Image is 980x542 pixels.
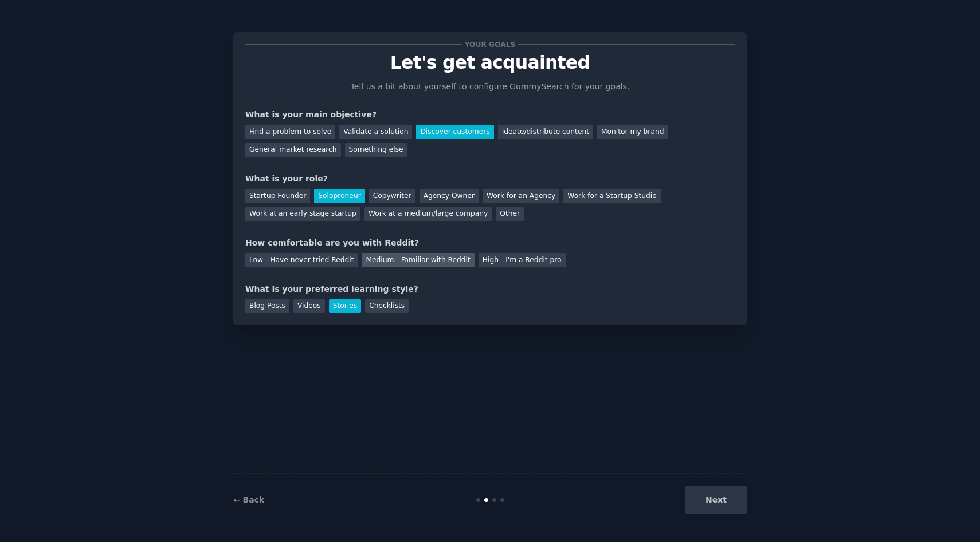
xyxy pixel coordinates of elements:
div: Videos [293,299,325,314]
p: Tell us a bit about yourself to configure GummySearch for your goals. [346,81,634,93]
div: Other [496,207,524,221]
div: Checklists [365,299,409,314]
div: Copywriter [369,189,415,203]
div: Monitor my brand [597,125,668,139]
div: Ideate/distribute content [498,125,593,139]
div: Work at a medium/large company [364,207,492,221]
div: Something else [345,143,407,157]
div: Medium - Familiar with Reddit [362,253,474,267]
div: Low - Have never tried Reddit [245,253,358,267]
div: Validate a solution [339,125,412,139]
div: Work for an Agency [483,189,559,203]
div: Stories [329,299,361,314]
div: Discover customers [416,125,493,139]
div: Work at an early stage startup [245,207,360,221]
div: Work for a Startup Studio [563,189,660,203]
div: Blog Posts [245,299,289,314]
div: How comfortable are you with Reddit? [245,237,735,249]
div: Startup Founder [245,189,310,203]
p: Let's get acquainted [245,53,735,73]
div: What is your role? [245,173,735,185]
span: Your goals [462,38,518,50]
div: Agency Owner [420,189,479,203]
div: General market research [245,143,341,157]
div: High - I'm a Reddit pro [479,253,566,267]
div: Find a problem to solve [245,125,335,139]
a: ← Back [233,495,264,504]
div: Solopreneur [314,189,364,203]
div: What is your main objective? [245,109,735,121]
div: What is your preferred learning style? [245,283,735,295]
